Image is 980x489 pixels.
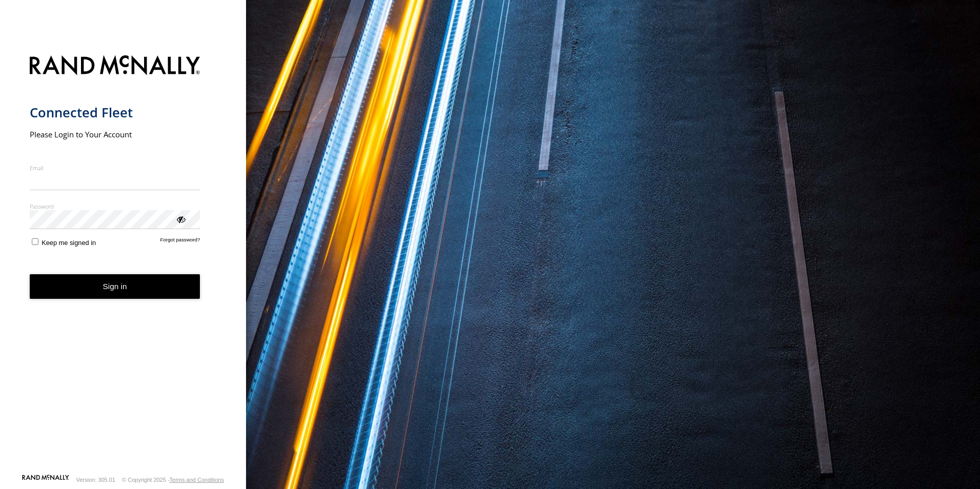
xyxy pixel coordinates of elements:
[76,477,115,483] div: Version: 305.01
[30,202,200,210] label: Password
[30,104,200,121] h1: Connected Fleet
[32,238,38,245] input: Keep me signed in
[22,475,69,485] a: Visit our Website
[30,274,200,299] button: Sign in
[175,214,186,224] div: ViewPassword
[42,239,96,247] span: Keep me signed in
[170,477,224,483] a: Terms and Conditions
[30,164,200,172] label: Email
[30,129,200,139] h2: Please Login to Your Account
[122,477,224,483] div: © Copyright 2025 -
[30,49,217,474] form: main
[30,53,200,79] img: Rand McNally
[160,237,200,247] a: Forgot password?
